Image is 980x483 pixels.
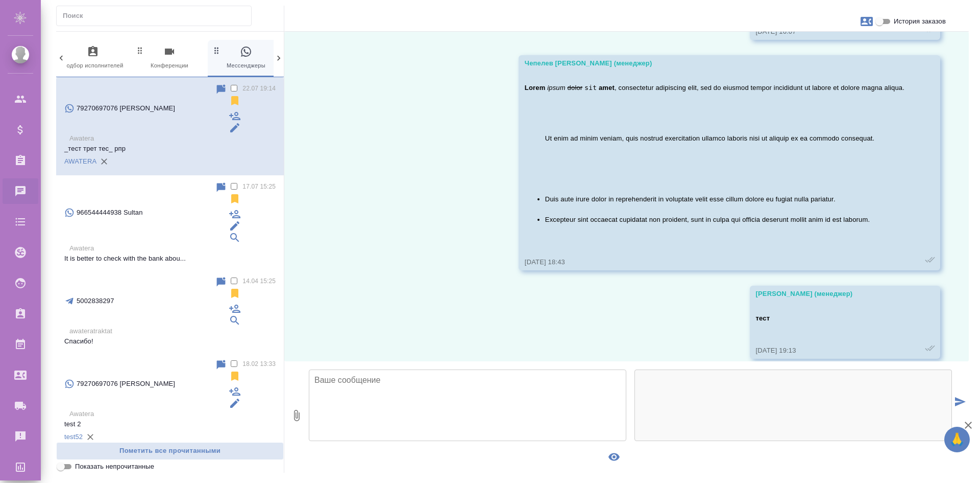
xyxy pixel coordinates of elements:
button: Предпросмотр [602,445,626,469]
span: История заказов [894,16,946,27]
code: sit [584,84,597,91]
em: ipsum [547,84,566,91]
p: , consectetur adipiscing elit, sed do eiusmod tempor incididunt ut labore et dolore magna aliqua. [525,83,904,93]
div: [DATE] 18:43 [525,257,904,267]
button: 🙏 [944,427,970,452]
a: test52 [64,433,83,441]
p: 5002838297 [77,296,114,306]
div: Пометить непрочитанным [215,276,227,288]
p: Awatera [69,409,276,419]
div: Подписать на чат другого [229,208,241,220]
button: Заявки [854,9,879,34]
div: Пометить непрочитанным [215,359,227,371]
del: dolor [568,84,583,91]
p: 966544444938 Sultan [77,208,143,218]
strong: Lorem [525,84,546,91]
div: [DATE] 19:13 [756,346,905,356]
div: Привязать клиента [229,232,241,244]
div: [DATE] 16:07 [756,27,905,37]
strong: amet [599,84,615,91]
span: Конференции [135,45,204,71]
li: Excepteur sint occaecat cupidatat non proident, sunt in culpa qui officia deserunt mollit anim id... [545,215,904,225]
p: 79270697076 [PERSON_NAME] [77,103,175,113]
div: Пометить непрочитанным [215,181,227,194]
input: Поиск [63,9,251,23]
p: test 2 [64,419,276,429]
button: Удалить привязку [83,429,98,445]
span: Подбор исполнителей [59,45,127,71]
svg: Отписаться [229,193,241,205]
a: AWATERA [64,157,96,165]
li: Duis aute irure dolor in reprehenderit in voluptate velit esse cillum dolore eu fugiat nulla pari... [545,194,904,204]
svg: Отписаться [229,95,241,107]
p: Спасибо! [64,336,276,347]
div: Редактировать контакт [229,397,241,409]
div: 79270697076 [PERSON_NAME]22.07 19:14Awatera_тест трет тес_ рпрAWATERA [56,77,284,175]
p: It is better to check with the bank abou... [64,254,276,264]
span: 🙏 [948,429,966,450]
div: Редактировать контакт [229,220,241,232]
div: 966544444938 Sultan17.07 15:25AwateraIt is better to check with the bank abou... [56,175,284,270]
p: 18.02 13:33 [242,359,276,369]
span: Показать непрочитанные [75,462,154,472]
strong: тест [756,314,770,322]
p: 22.07 19:14 [242,83,276,94]
div: [PERSON_NAME] (менеджер) [756,289,905,299]
svg: Зажми и перетащи, чтобы поменять порядок вкладок [135,45,145,55]
div: 500283829714.04 15:25awateratraktatСпасибо! [56,270,284,353]
div: Пометить непрочитанным [215,83,227,96]
button: Пометить все прочитанными [56,442,284,460]
p: _тест трет тес_ рпр [64,144,276,154]
div: Подписать на чат другого [229,110,241,122]
p: Awatera [69,243,276,254]
svg: Зажми и перетащи, чтобы поменять порядок вкладок [212,45,222,55]
span: Мессенджеры [212,45,280,71]
div: Подписать на чат другого [229,385,241,398]
svg: Отписаться [229,370,241,382]
div: Чепелев [PERSON_NAME] (менеджер) [525,58,904,68]
p: Awatera [69,133,276,144]
p: 14.04 15:25 [242,276,276,286]
span: Пометить все прочитанными [62,445,278,457]
svg: Отписаться [229,287,241,300]
div: 79270697076 [PERSON_NAME]18.02 13:33Awateratest 2test52 [56,353,284,451]
p: Ut enim ad minim veniam, quis nostrud exercitation ullamco laboris nisi ut aliquip ex ea commodo ... [545,133,884,144]
button: Удалить привязку [96,154,112,169]
div: Подписать на чат другого [229,303,241,315]
p: awateratraktat [69,326,276,336]
div: Редактировать контакт [229,122,241,134]
p: 79270697076 [PERSON_NAME] [77,379,175,389]
p: 17.07 15:25 [242,181,276,192]
div: Привязать клиента [229,314,241,327]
